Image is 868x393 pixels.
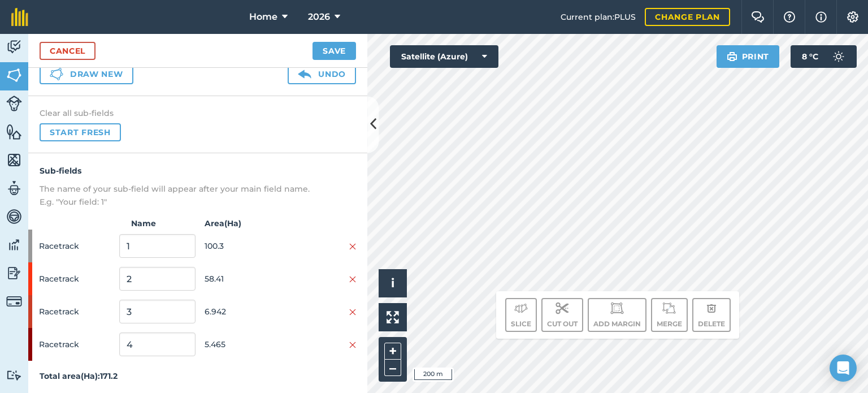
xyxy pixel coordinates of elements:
div: Racetrack100.3 [28,230,367,262]
img: svg+xml;base64,PD94bWwgdmVyc2lvbj0iMS4wIiBlbmNvZGluZz0idXRmLTgiPz4KPCEtLSBHZW5lcmF0b3I6IEFkb2JlIE... [6,370,22,381]
img: svg+xml;base64,PD94bWwgdmVyc2lvbj0iMS4wIiBlbmNvZGluZz0idXRmLTgiPz4KPCEtLSBHZW5lcmF0b3I6IEFkb2JlIE... [6,293,22,309]
img: svg+xml;base64,PD94bWwgdmVyc2lvbj0iMS4wIiBlbmNvZGluZz0idXRmLTgiPz4KPCEtLSBHZW5lcmF0b3I6IEFkb2JlIE... [610,301,624,315]
span: Racetrack [39,301,115,322]
img: svg+xml;base64,PD94bWwgdmVyc2lvbj0iMS4wIiBlbmNvZGluZz0idXRmLTgiPz4KPCEtLSBHZW5lcmF0b3I6IEFkb2JlIE... [6,180,22,197]
img: svg+xml;base64,PD94bWwgdmVyc2lvbj0iMS4wIiBlbmNvZGluZz0idXRmLTgiPz4KPCEtLSBHZW5lcmF0b3I6IEFkb2JlIE... [827,45,850,68]
span: i [391,276,394,290]
h4: Sub-fields [40,165,356,177]
span: 8 ° C [802,45,818,68]
button: 8 °C [791,45,857,68]
p: The name of your sub-field will appear after your main field name. [40,183,356,195]
strong: Name [113,217,198,230]
button: Slice [505,298,537,332]
img: svg+xml;base64,PHN2ZyB4bWxucz0iaHR0cDovL3d3dy53My5vcmcvMjAwMC9zdmciIHdpZHRoPSIxOCIgaGVpZ2h0PSIyNC... [706,301,717,315]
img: svg+xml;base64,PD94bWwgdmVyc2lvbj0iMS4wIiBlbmNvZGluZz0idXRmLTgiPz4KPCEtLSBHZW5lcmF0b3I6IEFkb2JlIE... [555,301,569,315]
img: svg+xml;base64,PD94bWwgdmVyc2lvbj0iMS4wIiBlbmNvZGluZz0idXRmLTgiPz4KPCEtLSBHZW5lcmF0b3I6IEFkb2JlIE... [6,96,22,111]
span: 100.3 [205,235,280,257]
button: Cut out [541,298,583,332]
span: Racetrack [39,334,115,355]
img: svg+xml;base64,PD94bWwgdmVyc2lvbj0iMS4wIiBlbmNvZGluZz0idXRmLTgiPz4KPCEtLSBHZW5lcmF0b3I6IEFkb2JlIE... [6,265,22,282]
button: Start fresh [40,123,121,141]
button: Merge [651,298,688,332]
img: svg+xml;base64,PHN2ZyB4bWxucz0iaHR0cDovL3d3dy53My5vcmcvMjAwMC9zdmciIHdpZHRoPSI1NiIgaGVpZ2h0PSI2MC... [6,152,22,169]
span: 58.41 [205,268,280,290]
span: 5.465 [205,334,280,355]
div: Open Intercom Messenger [830,355,857,382]
img: svg+xml;base64,PHN2ZyB4bWxucz0iaHR0cDovL3d3dy53My5vcmcvMjAwMC9zdmciIHdpZHRoPSIyMiIgaGVpZ2h0PSIzMC... [349,308,356,317]
span: 6.942 [205,301,280,322]
button: Add margin [588,298,646,332]
img: A question mark icon [783,11,796,23]
button: Print [717,45,780,68]
span: 2026 [308,10,330,24]
span: Racetrack [39,235,115,257]
button: Delete [692,298,731,332]
img: svg+xml;base64,PD94bWwgdmVyc2lvbj0iMS4wIiBlbmNvZGluZz0idXRmLTgiPz4KPCEtLSBHZW5lcmF0b3I6IEFkb2JlIE... [662,301,676,315]
a: Change plan [645,8,730,26]
img: Two speech bubbles overlapping with the left bubble in the forefront [751,11,765,23]
img: svg+xml;base64,PHN2ZyB4bWxucz0iaHR0cDovL3d3dy53My5vcmcvMjAwMC9zdmciIHdpZHRoPSI1NiIgaGVpZ2h0PSI2MC... [6,123,22,140]
span: Home [249,10,277,24]
img: Four arrows, one pointing top left, one top right, one bottom right and the last bottom left [387,311,399,323]
img: A cog icon [846,11,860,23]
strong: Total area ( Ha ): 171.2 [40,371,118,381]
img: svg+xml;base64,PHN2ZyB4bWxucz0iaHR0cDovL3d3dy53My5vcmcvMjAwMC9zdmciIHdpZHRoPSIyMiIgaGVpZ2h0PSIzMC... [349,242,356,251]
img: svg+xml;base64,PHN2ZyB4bWxucz0iaHR0cDovL3d3dy53My5vcmcvMjAwMC9zdmciIHdpZHRoPSIxNyIgaGVpZ2h0PSIxNy... [815,10,827,24]
button: Draw new [40,64,133,84]
div: Racetrack58.41 [28,262,367,295]
button: Undo [288,64,356,84]
p: E.g. "Your field: 1" [40,196,356,208]
div: Racetrack5.465 [28,328,367,361]
strong: Area ( Ha ) [198,217,367,230]
span: Racetrack [39,268,115,290]
span: Current plan : PLUS [561,11,636,23]
img: svg+xml;base64,PD94bWwgdmVyc2lvbj0iMS4wIiBlbmNvZGluZz0idXRmLTgiPz4KPCEtLSBHZW5lcmF0b3I6IEFkb2JlIE... [6,208,22,225]
h4: Clear all sub-fields [40,107,356,119]
a: Cancel [40,42,96,60]
button: Save [313,42,356,60]
button: + [384,343,401,360]
img: svg+xml;base64,PHN2ZyB4bWxucz0iaHR0cDovL3d3dy53My5vcmcvMjAwMC9zdmciIHdpZHRoPSI1NiIgaGVpZ2h0PSI2MC... [6,67,22,84]
button: Satellite (Azure) [390,45,498,68]
button: i [379,269,407,297]
div: Racetrack6.942 [28,295,367,328]
img: svg+xml;base64,PHN2ZyB4bWxucz0iaHR0cDovL3d3dy53My5vcmcvMjAwMC9zdmciIHdpZHRoPSIyMiIgaGVpZ2h0PSIzMC... [349,275,356,284]
img: fieldmargin Logo [11,8,28,26]
img: svg+xml;base64,PD94bWwgdmVyc2lvbj0iMS4wIiBlbmNvZGluZz0idXRmLTgiPz4KPCEtLSBHZW5lcmF0b3I6IEFkb2JlIE... [298,67,311,81]
img: svg+xml;base64,PD94bWwgdmVyc2lvbj0iMS4wIiBlbmNvZGluZz0idXRmLTgiPz4KPCEtLSBHZW5lcmF0b3I6IEFkb2JlIE... [514,301,528,315]
button: – [384,360,401,376]
img: svg+xml;base64,PHN2ZyB4bWxucz0iaHR0cDovL3d3dy53My5vcmcvMjAwMC9zdmciIHdpZHRoPSIxOSIgaGVpZ2h0PSIyNC... [727,50,737,63]
img: svg+xml;base64,PD94bWwgdmVyc2lvbj0iMS4wIiBlbmNvZGluZz0idXRmLTgiPz4KPCEtLSBHZW5lcmF0b3I6IEFkb2JlIE... [6,38,22,55]
img: svg+xml;base64,PHN2ZyB4bWxucz0iaHR0cDovL3d3dy53My5vcmcvMjAwMC9zdmciIHdpZHRoPSIyMiIgaGVpZ2h0PSIzMC... [349,340,356,349]
img: svg+xml;base64,PD94bWwgdmVyc2lvbj0iMS4wIiBlbmNvZGluZz0idXRmLTgiPz4KPCEtLSBHZW5lcmF0b3I6IEFkb2JlIE... [6,236,22,253]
